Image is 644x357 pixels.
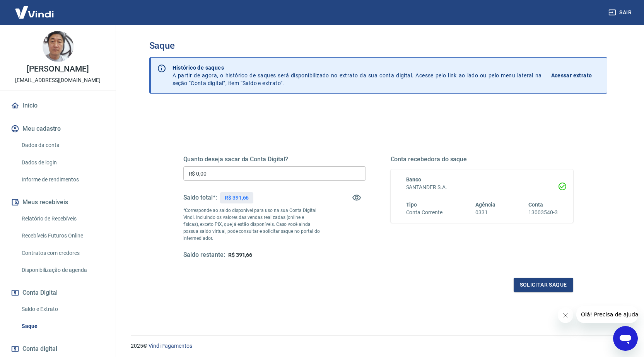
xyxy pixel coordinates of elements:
[19,301,106,317] a: Saldo e Extrato
[27,65,89,73] p: [PERSON_NAME]
[558,307,573,323] iframe: Fechar mensagem
[131,342,625,350] p: 2025 ©
[19,211,106,227] a: Relatório de Recebíveis
[9,120,106,137] button: Meu cadastro
[9,97,106,114] a: Início
[19,318,106,334] a: Saque
[22,343,57,354] span: Conta digital
[528,202,543,208] span: Conta
[475,208,495,217] h6: 0331
[183,194,217,202] h5: Saldo total*:
[576,306,638,323] iframe: Mensagem da empresa
[19,245,106,261] a: Contratos com credores
[183,155,366,163] h5: Quanto deseja sacar da Conta Digital?
[607,5,635,20] button: Sair
[15,76,101,84] p: [EMAIL_ADDRESS][DOMAIN_NAME]
[149,343,192,349] a: Vindi Pagamentos
[5,5,65,12] span: Olá! Precisa de ajuda?
[183,251,225,259] h5: Saldo restante:
[528,208,558,217] h6: 13003540-3
[406,176,422,183] span: Banco
[406,208,442,217] h6: Conta Corrente
[9,0,60,24] img: Vindi
[225,194,249,202] p: R$ 391,66
[43,31,73,62] img: 1fb4290f-8ef5-4951-bdb5-a42f20fbef56.jpeg
[228,252,253,258] span: R$ 391,66
[551,72,592,79] p: Acessar extrato
[19,228,106,244] a: Recebíveis Futuros Online
[19,137,106,153] a: Dados da conta
[9,284,106,301] button: Conta Digital
[19,262,106,278] a: Disponibilização de agenda
[183,207,320,242] p: *Corresponde ao saldo disponível para uso na sua Conta Digital Vindi. Incluindo os valores das ve...
[173,64,542,87] p: A partir de agora, o histórico de saques será disponibilizado no extrato da sua conta digital. Ac...
[406,202,417,208] span: Tipo
[406,183,558,191] h6: SANTANDER S.A.
[149,40,607,51] h3: Saque
[514,278,573,292] button: Solicitar saque
[551,64,601,87] a: Acessar extrato
[173,64,542,72] p: Histórico de saques
[613,326,638,351] iframe: Botão para abrir a janela de mensagens
[19,172,106,188] a: Informe de rendimentos
[9,194,106,211] button: Meus recebíveis
[19,155,106,171] a: Dados de login
[391,155,573,163] h5: Conta recebedora do saque
[475,202,495,208] span: Agência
